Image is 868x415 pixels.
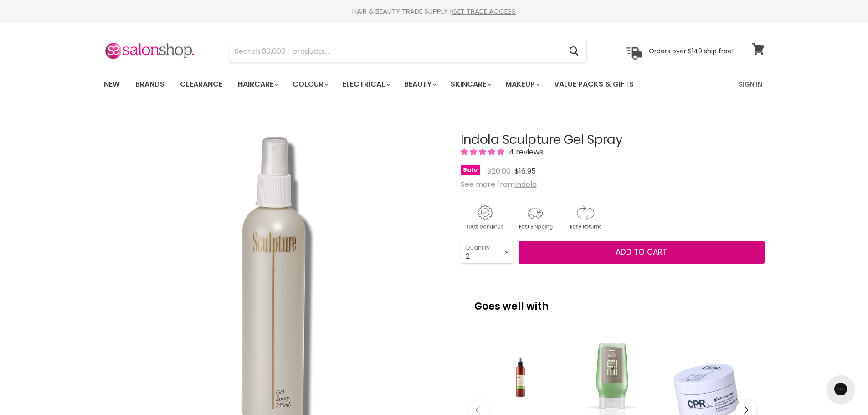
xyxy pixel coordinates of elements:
[230,41,587,62] form: Product
[444,75,497,94] a: Skincare
[97,75,127,94] a: New
[514,166,536,176] span: $16.95
[822,372,859,406] iframe: Gorgias live chat messenger
[461,147,506,157] span: 5.00 stars
[286,75,334,94] a: Colour
[92,71,776,97] nav: Main
[231,75,284,94] a: Haircare
[230,41,562,62] input: Search
[92,7,776,16] div: HAIR & BEAUTY TRADE SUPPLY |
[452,6,516,16] a: GET TRADE ACCESS
[461,179,537,190] span: See more from
[506,147,543,157] span: 4 reviews
[487,166,511,176] span: $20.00
[461,133,765,147] h1: Indola Sculpture Gel Spray
[519,241,765,264] button: Add to cart
[474,287,751,317] p: Goes well with
[97,71,687,97] ul: Main menu
[397,75,442,94] a: Beauty
[461,204,509,231] img: genuine.gif
[547,75,641,94] a: Value Packs & Gifts
[461,241,513,264] select: Quantity
[511,204,559,231] img: shipping.gif
[498,75,545,94] a: Makeup
[562,41,586,62] button: Search
[649,47,734,55] p: Orders over $149 ship free!
[336,75,395,94] a: Electrical
[616,246,667,257] span: Add to cart
[561,204,609,231] img: returns.gif
[515,179,537,190] a: Indola
[173,75,229,94] a: Clearance
[128,75,171,94] a: Brands
[733,75,768,94] a: Sign In
[461,165,480,175] span: Sale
